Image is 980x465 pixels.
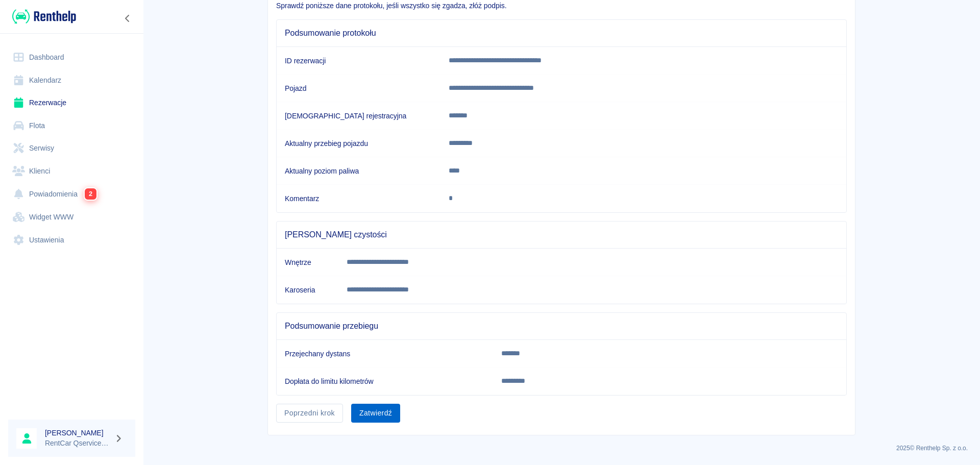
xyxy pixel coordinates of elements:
[8,160,135,183] a: Klienci
[285,285,330,295] h6: Karoseria
[285,230,838,240] span: [PERSON_NAME] czystości
[8,206,135,229] a: Widget WWW
[285,376,485,386] h6: Dopłata do limitu kilometrów
[8,8,76,25] a: Renthelp logo
[85,188,96,200] span: 2
[8,137,135,160] a: Serwisy
[285,321,838,331] span: Podsumowanie przebiegu
[12,8,76,25] img: Renthelp logo
[8,229,135,252] a: Ustawienia
[8,114,135,137] a: Flota
[45,438,110,449] p: RentCar Qservice Damar Parts
[285,111,432,121] h6: [DEMOGRAPHIC_DATA] rejestracyjna
[285,257,330,267] h6: Wnętrze
[276,404,343,423] button: Poprzedni krok
[8,69,135,92] a: Kalendarz
[351,404,400,423] button: Zatwierdź
[120,12,135,25] button: Zwiń nawigację
[155,444,968,453] p: 2025 © Renthelp Sp. z o.o.
[285,28,838,38] span: Podsumowanie protokołu
[8,91,135,114] a: Rezerwacje
[285,56,432,66] h6: ID rezerwacji
[285,138,432,149] h6: Aktualny przebieg pojazdu
[285,349,485,359] h6: Przejechany dystans
[8,46,135,69] a: Dashboard
[285,193,432,204] h6: Komentarz
[285,166,432,176] h6: Aktualny poziom paliwa
[276,1,847,11] p: Sprawdź poniższe dane protokołu, jeśli wszystko się zgadza, złóż podpis.
[8,182,135,206] a: Powiadomienia2
[45,428,110,438] h6: [PERSON_NAME]
[285,83,432,93] h6: Pojazd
